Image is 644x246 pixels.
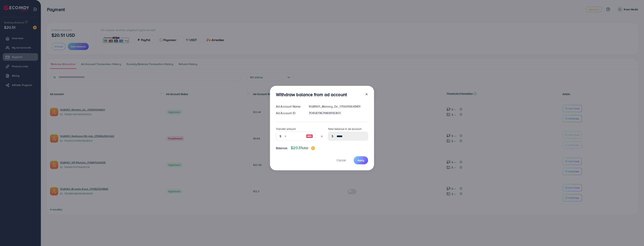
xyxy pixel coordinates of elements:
span: Apply [357,158,364,162]
span: Cancel [337,158,346,162]
h3: Withdraw balance from ad account [276,92,347,97]
h4: $20.51 [291,146,315,150]
label: Transfer amount [276,127,296,131]
iframe: Chat [628,229,641,243]
img: image [311,146,315,150]
label: Total balance in ad account [328,127,361,131]
div: Ad Account Name [273,104,306,109]
button: Apply [354,156,368,164]
span: Balance: [276,146,288,150]
div: Ad Account ID [273,111,306,115]
button: Cancel [332,156,351,164]
img: image [306,134,313,138]
div: 7545873671483916305 [306,111,371,115]
div: 1028901_Mommy_Dc_1756910643411 [306,104,371,109]
span: USD [302,146,308,150]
